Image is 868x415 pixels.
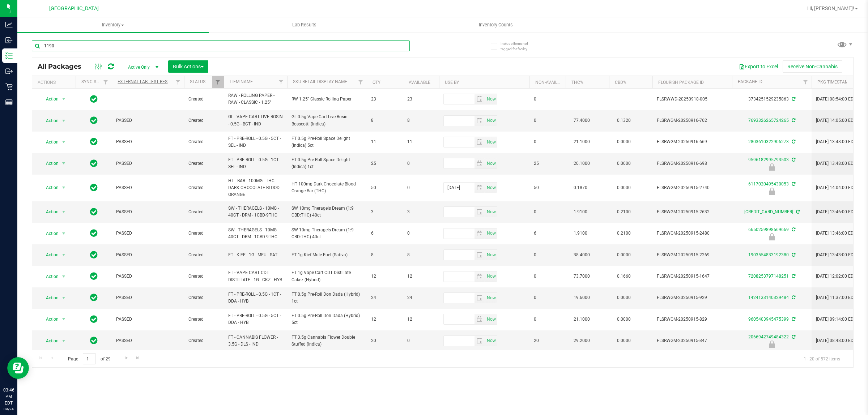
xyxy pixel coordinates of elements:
span: Action [39,336,59,346]
span: 20 [371,337,399,344]
span: Created [188,273,220,280]
span: SW 10mg Theragels Dream (1:9 CBD:THC) 40ct [292,205,362,219]
span: [DATE] 12:02:00 EDT [816,273,856,280]
span: Action [39,137,59,147]
a: 6117020495430053 [748,181,789,187]
span: 0.0000 [613,137,634,147]
span: 12 [371,316,399,323]
a: External Lab Test Result [118,79,174,84]
span: FLSRWGM-20250915-929 [657,294,728,301]
span: Action [39,158,59,168]
span: Created [188,184,220,191]
span: 0 [407,184,435,191]
span: RAW - ROLLING PAPER - RAW - CLASSIC - 1.25" [228,92,283,106]
span: 12 [371,273,399,280]
span: In Sync [90,250,98,260]
span: 0 [534,96,561,103]
span: Sync from Compliance System [791,274,795,279]
span: 0.2100 [613,228,634,239]
a: 9596182995793503 [748,157,789,162]
a: 1903554833192380 [748,252,789,257]
span: 24 [371,294,399,301]
span: FT 1g Vape Cart CDT Distillate Cakez (Hybrid) [292,269,362,283]
span: select [59,250,68,260]
inline-svg: Retail [5,83,13,90]
inline-svg: Inbound [5,37,13,44]
a: Lab Results [209,17,400,33]
span: Set Current date [485,137,497,147]
span: Action [39,293,59,303]
span: FLSRWGM-20250916-762 [657,117,728,124]
span: [DATE] 13:48:00 EDT [816,160,856,167]
span: 8 [407,252,435,258]
a: Available [409,80,430,85]
span: In Sync [90,94,98,104]
span: Created [188,96,220,103]
span: 29.2000 [570,335,593,346]
span: 0.0000 [613,292,634,303]
span: 0.1660 [613,271,634,282]
span: 0 [534,117,561,124]
span: 0.1320 [613,115,634,126]
span: select [485,271,497,282]
span: FT - VAPE CART CDT DISTILLATE - 1G - CKZ - HYB [228,269,283,283]
a: Use By [445,80,459,85]
a: Pkg Timestamp [817,80,860,85]
span: 73.7000 [570,271,593,282]
span: All Packages [38,63,89,70]
span: select [59,314,68,324]
span: select [59,183,68,193]
div: Newly Received [731,233,813,240]
span: Sync from Compliance System [795,209,800,214]
span: select [485,158,497,168]
span: FLSRWGM-20250915-829 [657,316,728,323]
span: [DATE] 13:46:00 EDT [816,230,856,237]
span: Action [39,314,59,324]
span: Sync from Compliance System [791,157,795,162]
span: 0.2100 [613,207,634,217]
span: 0 [534,209,561,215]
a: Filter [275,76,287,88]
span: FT - PRE-ROLL - 0.5G - 5CT - SEL - IND [228,135,283,149]
span: 0.0000 [613,335,634,346]
span: Action [39,116,59,126]
span: 19.6000 [570,292,593,303]
span: 1.9100 [570,228,591,239]
span: 0 [534,294,561,301]
span: 0 [407,230,435,237]
span: FT - PRE-ROLL - 0.5G - 1CT - DDA - HYB [228,291,283,305]
span: 0 [534,252,561,258]
span: [DATE] 13:48:00 EDT [816,138,856,145]
span: SW 10mg Theragels Dream (1:9 CBD:THC) 40ct [292,227,362,240]
input: Search Package ID, Item Name, SKU, Lot or Part Number... [32,40,410,51]
span: Set Current date [485,250,497,260]
span: Created [188,252,220,258]
span: HT - BAR - 100MG - THC - DARK CHOCOLATE BLOOD ORANGE [228,177,283,198]
span: select [485,207,497,217]
span: 0.0000 [613,250,634,260]
span: Created [188,337,220,344]
span: [GEOGRAPHIC_DATA] [49,5,99,12]
span: 0.0000 [613,314,634,325]
span: 20 [534,337,561,344]
span: FLSRWGM-20250915-347 [657,337,728,344]
span: In Sync [90,137,98,147]
a: Filter [172,76,184,88]
span: FT - PRE-ROLL - 0.5G - 5CT - DDA - HYB [228,312,283,326]
span: PASSED [116,160,180,167]
span: [DATE] 11:37:00 EDT [816,294,856,301]
div: 3734251529235863 [731,96,813,103]
span: RW 1.25" Classic Rolling Paper [292,96,362,103]
span: FLSRWGM-20250915-2632 [657,209,728,215]
span: PASSED [116,209,180,215]
input: 1 [83,353,96,364]
span: select [475,158,485,168]
span: Set Current date [485,158,497,169]
button: Bulk Actions [168,60,208,73]
span: FT - CANNABIS FLOWER - 3.5G - DLS - IND [228,334,283,348]
span: select [475,336,485,346]
a: Flourish Package ID [658,80,704,85]
a: 1424133140329484 [748,295,789,300]
span: 8 [407,117,435,124]
span: Bulk Actions [173,64,204,69]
